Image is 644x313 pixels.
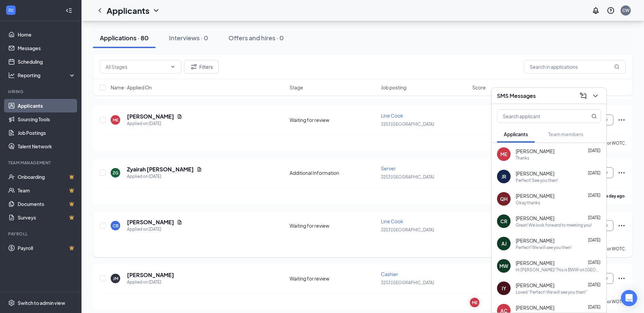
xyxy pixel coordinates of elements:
span: [DATE] [588,305,601,310]
span: [DATE] [588,193,601,198]
div: Applied on [DATE] [127,173,202,180]
div: Perfect! We will see you then! [516,245,571,250]
div: Perfect! See you then! [516,178,558,183]
div: Hiring [8,89,74,95]
div: ME [500,151,507,158]
span: [DATE] [588,170,601,175]
span: Stage [290,84,303,91]
span: [DATE] [588,148,601,153]
div: Additional Information [290,169,377,176]
span: 3253 [GEOGRAPHIC_DATA] [381,227,434,232]
svg: ChevronDown [591,92,600,100]
svg: MagnifyingGlass [591,113,597,119]
div: ME [472,300,478,306]
span: Cashier [381,271,398,277]
div: Waiting for review [290,117,377,123]
span: [PERSON_NAME] [516,215,554,222]
span: Line Cook [381,112,403,119]
svg: Document [197,167,202,172]
span: [PERSON_NAME] [516,282,554,289]
div: Applied on [DATE] [127,120,182,127]
div: Great! We look forward to meeting you! [516,222,592,228]
svg: Ellipses [618,169,626,177]
svg: Document [177,220,182,225]
div: Interviews · 0 [169,34,208,42]
div: IY [502,285,506,292]
svg: ChevronDown [170,64,176,69]
div: Loved “Perfect! We will see you then!” [516,289,587,295]
div: Waiting for review [290,275,377,282]
a: TeamCrown [18,184,76,197]
div: Switch to admin view [18,299,65,306]
span: Job posting [381,84,406,91]
span: [PERSON_NAME] [516,170,554,177]
div: ME [113,117,118,123]
a: PayrollCrown [18,241,76,255]
div: Offers and hires · 0 [228,34,284,42]
div: JR [501,173,506,180]
div: Waiting for review [290,222,377,229]
span: [DATE] [588,282,601,287]
span: Line Cook [381,218,403,224]
div: QH [500,195,508,202]
button: ComposeMessage [578,90,589,101]
span: Team members [548,131,583,137]
a: SurveysCrown [18,211,76,224]
a: Sourcing Tools [18,112,76,126]
span: 3253 [GEOGRAPHIC_DATA] [381,280,434,285]
span: Score [472,84,486,91]
a: OnboardingCrown [18,170,76,184]
button: Filter Filters [184,60,219,74]
div: Okay thanks [516,200,540,206]
span: [PERSON_NAME] [516,148,554,154]
div: Applications · 80 [100,34,149,42]
svg: MagnifyingGlass [614,64,620,69]
span: [PERSON_NAME] [516,192,554,199]
a: Job Postings [18,126,76,140]
div: MW [499,263,508,269]
div: Reporting [18,72,76,79]
span: Server [381,165,396,171]
svg: Filter [190,63,198,71]
span: [DATE] [588,260,601,265]
div: CB [113,223,118,229]
a: ChevronLeft [96,6,104,15]
svg: ComposeMessage [579,92,587,100]
input: Search applicant [497,110,578,123]
a: Applicants [18,99,76,112]
svg: Ellipses [618,274,626,283]
h5: [PERSON_NAME] [127,271,174,279]
button: ChevronDown [590,90,601,101]
b: a day ago [606,193,625,199]
a: Messages [18,41,76,55]
div: ZG [113,170,118,176]
span: [DATE] [588,237,601,243]
div: CR [500,218,507,225]
span: 3253 [GEOGRAPHIC_DATA] [381,174,434,180]
a: Talent Network [18,140,76,153]
h3: SMS Messages [497,92,536,100]
span: [PERSON_NAME] [516,237,554,244]
div: Applied on [DATE] [127,226,182,233]
svg: ChevronDown [152,6,160,15]
span: [DATE] [588,215,601,220]
svg: Notifications [592,6,600,15]
a: Scheduling [18,55,76,68]
h5: [PERSON_NAME] [127,218,174,226]
input: All Stages [106,63,167,70]
span: Applicants [504,131,528,137]
svg: Ellipses [618,116,626,124]
div: Payroll [8,231,74,237]
div: Applied on [DATE] [127,279,174,286]
input: Search in applications [524,60,626,74]
div: AJ [501,240,507,247]
div: Team Management [8,160,74,166]
a: Home [18,28,76,41]
svg: Analysis [8,72,15,79]
div: Thanks [516,155,529,161]
svg: Collapse [66,7,72,14]
svg: Document [177,114,182,119]
span: Name · Applied On [111,84,152,91]
svg: Settings [8,299,15,306]
a: DocumentsCrown [18,197,76,211]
